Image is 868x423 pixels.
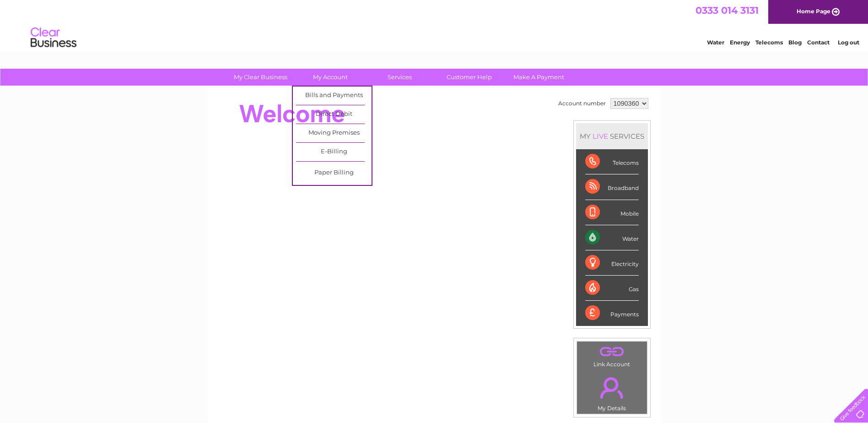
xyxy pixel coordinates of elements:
[730,39,750,46] a: Energy
[501,69,577,86] a: Make A Payment
[218,5,651,44] div: Clear Business is a trading name of Verastar Limited (registered in [GEOGRAPHIC_DATA] No. 3667643...
[579,344,645,360] a: .
[585,250,639,276] div: Electricity
[431,69,507,86] a: Customer Help
[838,39,859,46] a: Log out
[695,5,759,16] a: 0333 014 3131
[585,225,639,250] div: Water
[788,39,802,46] a: Blog
[296,143,372,161] a: E-Billing
[585,276,639,301] div: Gas
[591,132,610,141] div: LIVE
[296,105,372,124] a: Direct Debit
[223,69,298,86] a: My Clear Business
[755,39,783,46] a: Telecoms
[585,200,639,225] div: Mobile
[576,123,648,149] div: MY SERVICES
[577,341,647,370] td: Link Account
[362,69,437,86] a: Services
[292,69,368,86] a: My Account
[585,174,639,200] div: Broadband
[296,87,372,105] a: Bills and Payments
[30,24,77,52] img: logo.png
[296,164,372,182] a: Paper Billing
[556,96,608,111] td: Account number
[585,149,639,174] div: Telecoms
[585,301,639,325] div: Payments
[807,39,830,46] a: Contact
[579,372,645,404] a: .
[577,369,647,414] td: My Details
[707,39,724,46] a: Water
[296,124,372,142] a: Moving Premises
